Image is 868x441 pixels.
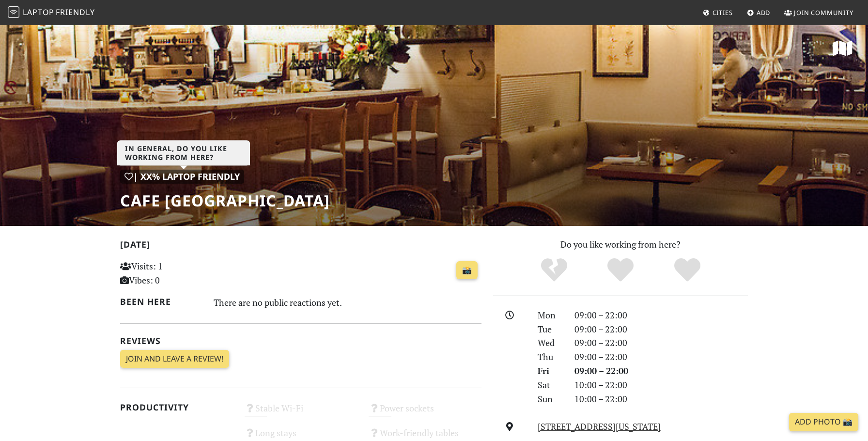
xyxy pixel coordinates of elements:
h2: [DATE] [120,239,481,253]
div: There are no public reactions yet. [214,295,482,310]
div: 10:00 – 22:00 [569,392,754,406]
span: Laptop [23,7,54,17]
a: Cities [699,4,737,21]
h3: In general, do you like working from here? [117,141,250,166]
div: Fri [532,364,569,378]
div: No [521,257,588,283]
a: LaptopFriendly LaptopFriendly [8,4,95,21]
div: 09:00 – 22:00 [569,322,754,336]
span: Add [757,8,771,17]
div: 09:00 – 22:00 [569,350,754,364]
div: 09:00 – 22:00 [569,308,754,322]
div: Tue [532,322,569,336]
div: Yes [587,257,654,283]
div: Sat [532,378,569,392]
span: Friendly [56,7,94,17]
div: 09:00 – 22:00 [569,364,754,378]
span: Cities [713,8,733,17]
div: Thu [532,350,569,364]
div: Sun [532,392,569,406]
a: [STREET_ADDRESS][US_STATE] [538,421,661,432]
div: | XX% Laptop Friendly [120,170,244,184]
div: Definitely! [654,257,721,283]
a: Join Community [780,4,857,21]
a: 📸 [456,261,478,280]
h2: Reviews [120,336,481,346]
div: 09:00 – 22:00 [569,336,754,350]
span: Join Community [794,8,853,17]
div: Mon [532,308,569,322]
a: Add Photo 📸 [789,413,858,431]
div: Wed [532,336,569,350]
div: 10:00 – 22:00 [569,378,754,392]
h1: Cafe [GEOGRAPHIC_DATA] [120,191,330,210]
img: LaptopFriendly [8,6,19,18]
div: Power sockets [363,400,487,425]
a: Add [743,4,775,21]
div: Stable Wi-Fi [239,400,363,425]
h2: Been here [120,297,202,307]
a: Join and leave a review! [120,350,229,368]
h2: Productivity [120,402,233,412]
p: Visits: 1 Vibes: 0 [120,259,233,287]
p: Do you like working from here? [493,237,748,252]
